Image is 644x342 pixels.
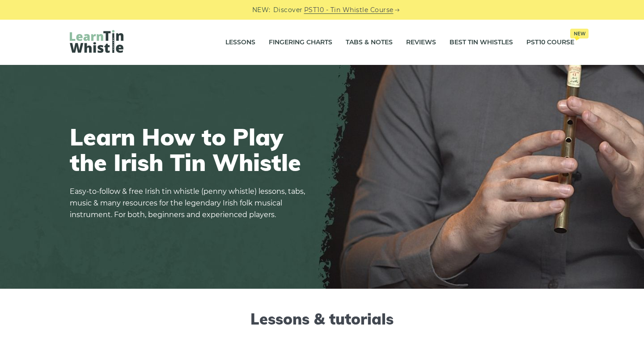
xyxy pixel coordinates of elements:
[269,31,332,54] a: Fingering Charts
[70,186,311,221] p: Easy-to-follow & free Irish tin whistle (penny whistle) lessons, tabs, music & many resources for...
[449,31,513,54] a: Best Tin Whistles
[570,29,589,38] span: New
[346,31,393,54] a: Tabs & Notes
[225,31,255,54] a: Lessons
[70,30,123,53] img: LearnTinWhistle.com
[70,124,311,175] h1: Learn How to Play the Irish Tin Whistle
[406,31,436,54] a: Reviews
[526,31,574,54] a: PST10 CourseNew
